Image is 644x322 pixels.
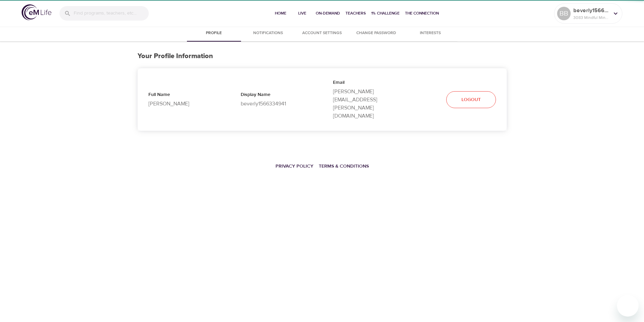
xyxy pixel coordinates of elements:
p: Full Name [148,91,219,100]
button: Logout [446,91,496,108]
p: beverly1566334941 [241,100,311,108]
span: Profile [191,30,237,37]
span: 1% Challenge [371,10,400,17]
span: Account Settings [299,30,345,37]
span: Notifications [245,30,291,37]
img: logo [22,4,51,20]
p: 3083 Mindful Minutes [573,15,609,21]
span: Live [294,10,310,17]
a: Terms & Conditions [319,163,369,169]
p: Display Name [241,91,311,100]
nav: breadcrumb [138,158,507,173]
span: On-Demand [316,10,340,17]
p: [PERSON_NAME] [148,100,219,108]
a: Privacy Policy [276,163,313,169]
input: Find programs, teachers, etc... [74,6,149,21]
div: BB [557,7,571,20]
span: Logout [461,96,481,104]
span: Interests [407,30,453,37]
span: Change Password [353,30,399,37]
span: Teachers [345,10,366,17]
span: The Connection [405,10,439,17]
p: beverly1566334941 [573,6,609,15]
h3: Your Profile Information [138,52,507,60]
p: Email [333,79,404,88]
iframe: Button to launch messaging window [617,295,639,317]
span: Home [272,10,289,17]
p: [PERSON_NAME][EMAIL_ADDRESS][PERSON_NAME][DOMAIN_NAME] [333,88,404,120]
